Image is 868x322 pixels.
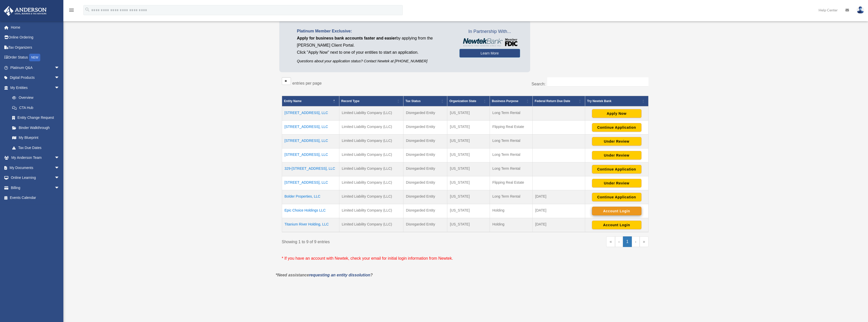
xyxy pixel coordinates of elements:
span: arrow_drop_down [54,73,65,83]
button: Under Review [592,179,641,187]
a: My Blueprint [7,133,65,143]
a: Tax Organizers [4,42,67,52]
span: arrow_drop_down [54,163,65,173]
a: My Anderson Teamarrow_drop_down [4,153,67,163]
td: Disregarded Entity [403,135,447,148]
td: [DATE] [532,218,585,232]
a: Binder Walkthrough [7,123,65,133]
a: Learn More [459,49,520,58]
th: Federal Return Due Date: Activate to sort [532,96,585,107]
button: Continue Application [592,193,641,201]
td: Disregarded Entity [403,204,447,218]
td: [STREET_ADDRESS], LLC [282,121,339,135]
td: [STREET_ADDRESS], LLC [282,176,339,190]
td: Disregarded Entity [403,121,447,135]
td: Bolder Properties, LLC [282,190,339,204]
a: Last [640,236,649,247]
img: NewtekBankLogoSM.png [462,38,518,46]
td: [US_STATE] [447,148,490,162]
a: Digital Productsarrow_drop_down [4,73,67,83]
p: by applying from the [PERSON_NAME] Client Portal. [297,35,452,49]
td: Limited Liability Company (LLC) [339,121,403,135]
button: Under Review [592,151,641,160]
td: Long Term Rental [490,148,532,162]
i: menu [68,7,75,13]
span: In Partnership With... [459,28,520,36]
td: 329-[STREET_ADDRESS], LLC [282,162,339,176]
td: [US_STATE] [447,204,490,218]
td: Flipping Real Estate [490,121,532,135]
td: Epic Choice Holdings LLC [282,204,339,218]
span: Try Newtek Bank [587,98,641,104]
td: Limited Liability Company (LLC) [339,106,403,121]
em: *Need assistance ? [276,273,373,277]
a: Billingarrow_drop_down [4,183,67,193]
td: [US_STATE] [447,121,490,135]
th: Entity Name: Activate to invert sorting [282,96,339,107]
button: Continue Application [592,165,641,174]
a: Events Calendar [4,193,67,203]
td: Titanium River Holding, LLC [282,218,339,232]
a: Order StatusNEW [4,52,67,63]
img: Anderson Advisors Platinum Portal [2,6,48,16]
td: Long Term Rental [490,190,532,204]
td: Long Term Rental [490,106,532,121]
span: Federal Return Due Date [535,99,570,103]
td: [US_STATE] [447,162,490,176]
button: Continue Application [592,123,641,132]
td: Limited Liability Company (LLC) [339,204,403,218]
p: * If you have an account with Newtek, check your email for initial login information from Newtek. [282,255,649,262]
td: Disregarded Entity [403,106,447,121]
button: Account Login [592,221,641,229]
span: arrow_drop_down [54,173,65,183]
td: [US_STATE] [447,190,490,204]
th: Record Type: Activate to sort [339,96,403,107]
span: Apply for business bank accounts faster and easier [297,36,396,40]
button: Apply Now [592,109,641,118]
td: [DATE] [532,190,585,204]
a: My Documentsarrow_drop_down [4,163,67,173]
a: 1 [623,236,632,247]
th: Try Newtek Bank : Activate to sort [585,96,648,107]
a: CTA Hub [7,103,65,113]
td: Holding [490,218,532,232]
img: User Pic [857,6,864,14]
a: Account Login [592,209,641,213]
span: Business Purpose [492,99,519,103]
td: Disregarded Entity [403,218,447,232]
a: Previous [615,236,623,247]
span: Organization State [449,99,476,103]
a: Tax Due Dates [7,143,65,153]
td: Disregarded Entity [403,162,447,176]
td: [DATE] [532,204,585,218]
td: Holding [490,204,532,218]
td: Limited Liability Company (LLC) [339,148,403,162]
span: arrow_drop_down [54,153,65,163]
td: Limited Liability Company (LLC) [339,176,403,190]
th: Organization State: Activate to sort [447,96,490,107]
p: Click "Apply Now" next to one of your entities to start an application. [297,49,452,56]
th: Business Purpose: Activate to sort [490,96,532,107]
a: Home [4,22,67,32]
p: Platinum Member Exclusive: [297,28,452,35]
a: menu [68,9,75,13]
td: [STREET_ADDRESS], LLC [282,135,339,148]
span: Entity Name [284,99,302,103]
label: entries per page [292,81,322,85]
span: Tax Status [405,99,421,103]
td: [STREET_ADDRESS], LLC [282,148,339,162]
a: Overview [7,93,62,103]
div: Showing 1 to 9 of 9 entries [282,236,461,245]
td: Disregarded Entity [403,148,447,162]
td: Limited Liability Company (LLC) [339,135,403,148]
td: [STREET_ADDRESS], LLC [282,106,339,121]
td: [US_STATE] [447,176,490,190]
a: Online Learningarrow_drop_down [4,173,67,183]
a: Platinum Q&Aarrow_drop_down [4,63,67,73]
a: Entity Change Request [7,113,65,123]
span: arrow_drop_down [54,183,65,193]
td: Disregarded Entity [403,190,447,204]
td: Flipping Real Estate [490,176,532,190]
td: Long Term Rental [490,162,532,176]
td: Long Term Rental [490,135,532,148]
